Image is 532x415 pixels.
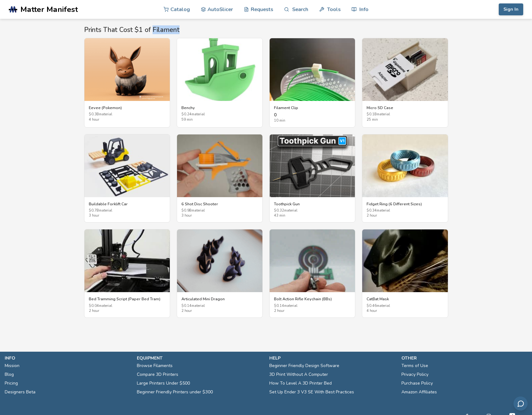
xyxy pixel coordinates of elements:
a: How To Level A 3D Printer Bed [269,379,332,388]
span: 3 hour [89,214,165,218]
img: Bolt Action Rifle Keychain (BBs) [270,229,355,292]
a: Toothpick GunToothpick Gun$0.32material43 min [269,134,355,223]
a: Privacy Policy [401,370,428,379]
a: Fidget Ring (6 Different Sizes)Fidget Ring (6 Different Sizes)$0.34material2 hour [362,134,448,223]
span: $ 0.38 material [89,113,165,117]
span: $ 0.14 material [181,304,258,308]
span: 2 hour [367,214,443,218]
a: Bolt Action Rifle Keychain (BBs)Bolt Action Rifle Keychain (BBs)$0.14material2 hour [269,229,355,318]
span: 25 min [367,118,443,122]
span: 10 min [274,119,351,123]
span: 2 hour [89,309,165,313]
img: Bed Tramming Script (Paper Bed Tram) [84,229,170,292]
a: Blog [5,370,14,379]
div: 0 [274,113,351,123]
span: 4 hour [89,118,165,122]
img: CatBat Mask [362,229,448,292]
h3: Fidget Ring (6 Different Sizes) [367,202,443,207]
img: Toothpick Gun [270,134,355,197]
a: Buildable Forklift CarBuildable Forklift Car$0.78material3 hour [84,134,170,223]
span: $ 0.46 material [367,304,443,308]
h3: Buildable Forklift Car [89,202,165,207]
h3: Bolt Action Rifle Keychain (BBs) [274,297,351,302]
span: $ 0.04 material [89,304,165,308]
span: Matter Manifest [20,5,78,14]
h3: Benchy [181,105,258,110]
a: 6 Shot Disc Shooter6 Shot Disc Shooter$0.98material3 hour [177,134,263,223]
a: Set Up Ender 3 V3 SE With Best Practices [269,388,354,397]
p: equipment [137,355,263,361]
h3: Toothpick Gun [274,202,351,207]
a: Micro SD CaseMicro SD Case$0.18material25 min [362,38,448,128]
a: Compare 3D Printers [137,370,178,379]
p: other [401,355,527,361]
a: Beginner Friendly Printers under $300 [137,388,213,397]
a: Bed Tramming Script (Paper Bed Tram)Bed Tramming Script (Paper Bed Tram)$0.04material2 hour [84,229,170,318]
h3: 6 Shot Disc Shooter [181,202,258,207]
span: 2 hour [181,309,258,313]
span: 4 hour [367,309,443,313]
button: Sign In [499,3,523,15]
h3: CatBat Mask [367,297,443,302]
a: 3D Print Without A Computer [269,370,328,379]
a: CatBat MaskCatBat Mask$0.46material4 hour [362,229,448,318]
a: Pricing [5,379,18,388]
a: BenchyBenchy$0.24material59 min [177,38,263,128]
p: help [269,355,395,361]
h3: Micro SD Case [367,105,443,110]
a: Purchase Policy [401,379,433,388]
span: $ 0.98 material [181,209,258,213]
span: $ 0.14 material [274,304,351,308]
a: Articulated Mini DragonArticulated Mini Dragon$0.14material2 hour [177,229,263,318]
h3: Filament Clip [274,105,351,110]
a: Large Printers Under $500 [137,379,190,388]
a: Mission [5,361,19,370]
h3: Eevee (Pokemon) [89,105,165,110]
a: Designers Beta [5,388,35,397]
p: info [5,355,131,361]
span: $ 0.24 material [181,113,258,117]
img: Fidget Ring (6 Different Sizes) [362,134,448,197]
a: Browse Filaments [137,361,173,370]
img: Micro SD Case [362,38,448,101]
a: Terms of Use [401,361,428,370]
span: $ 0.32 material [274,209,351,213]
img: Articulated Mini Dragon [177,229,262,292]
img: 6 Shot Disc Shooter [177,134,262,197]
img: Filament Clip [270,38,355,101]
a: Eevee (Pokemon)Eevee (Pokemon)$0.38material4 hour [84,38,170,128]
h3: Articulated Mini Dragon [181,297,258,302]
a: Filament ClipFilament Clip010 min [269,38,355,128]
button: Send feedback via email [513,397,528,411]
span: 3 hour [181,214,258,218]
span: $ 0.78 material [89,209,165,213]
img: Buildable Forklift Car [84,134,170,197]
span: $ 0.18 material [367,113,443,117]
h2: Prints That Cost $1 of Filament [84,26,448,34]
h3: Bed Tramming Script (Paper Bed Tram) [89,297,165,302]
img: Benchy [177,38,262,101]
span: 59 min [181,118,258,122]
a: Beginner Friendly Design Software [269,361,339,370]
span: 43 min [274,214,351,218]
span: 2 hour [274,309,351,313]
span: $ 0.34 material [367,209,443,213]
a: Amazon Affiliates [401,388,437,397]
img: Eevee (Pokemon) [84,38,170,101]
